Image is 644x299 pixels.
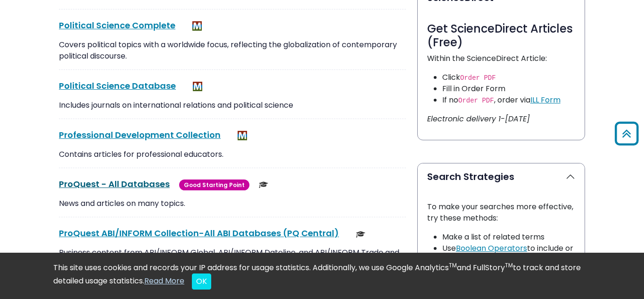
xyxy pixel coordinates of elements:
p: Covers political topics with a worldwide focus, reflecting the globalization of contemporary poli... [59,39,406,62]
a: Boolean Operators [456,243,527,254]
code: Order PDF [460,74,496,82]
sup: TM [449,261,457,269]
a: ProQuest ABI/INFORM Collection-All ABI Databases (PQ Central) [59,227,339,239]
a: Read More [144,275,184,286]
img: MeL (Michigan electronic Library) [193,82,202,91]
div: This site uses cookies and records your IP address for usage statistics. Additionally, we use Goo... [53,262,591,290]
img: MeL (Michigan electronic Library) [192,21,202,31]
img: Scholarly or Peer Reviewed [259,180,268,189]
a: Political Science Database [59,80,176,92]
img: MeL (Michigan electronic Library) [238,131,247,140]
p: Business content from ABI/INFORM Global, ABI/INFORM Dateline, and ABI/INFORM Trade and Industry d... [59,247,406,270]
i: Electronic delivery 1-[DATE] [427,113,530,124]
a: Back to Top [611,126,642,141]
p: Within the ScienceDirect Article: [427,53,575,64]
a: Political Science Complete [59,19,175,31]
p: News and articles on many topics. [59,198,406,209]
img: Scholarly or Peer Reviewed [356,230,365,239]
p: To make your searches more effective, try these methods: [427,201,575,224]
button: Close [192,273,211,290]
code: Order PDF [458,97,494,104]
button: Search Strategies [418,163,585,190]
a: ProQuest - All Databases [59,178,170,190]
a: ILL Form [530,94,561,105]
a: Professional Development Collection [59,129,221,141]
li: Make a list of related terms [442,231,575,243]
li: If no , order via [442,94,575,106]
p: Includes journals on international relations and political science [59,100,406,111]
h3: Get ScienceDirect Articles (Free) [427,22,575,50]
span: Good Starting Point [179,179,249,190]
sup: TM [505,261,513,269]
li: Use to include or exclude terms [442,243,575,265]
p: Contains articles for professional educators. [59,149,406,160]
li: Fill in Order Form [442,83,575,94]
li: Click [442,72,575,83]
